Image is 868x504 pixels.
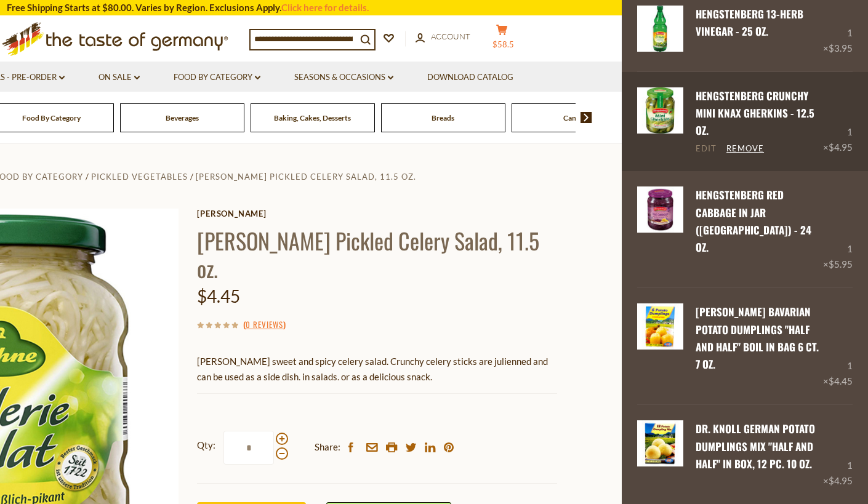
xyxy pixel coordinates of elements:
[274,113,351,122] a: Baking, Cakes, Desserts
[829,142,853,153] span: $4.95
[637,303,683,350] img: Dr. Knoll Bavarian Potato Dumplings "Half and Half" Boil in Bag 6 ct. 7 oz.
[427,71,513,84] a: Download Catalog
[431,31,470,41] span: Account
[483,24,520,55] button: $58.5
[281,2,369,13] a: Click here for details.
[91,172,188,182] a: Pickled Vegetables
[22,113,81,122] a: Food By Category
[829,475,853,486] span: $4.95
[197,354,557,385] p: [PERSON_NAME] sweet and spicy celery salad. Crunchy celery sticks are julienned and can be used a...
[197,226,557,282] h1: [PERSON_NAME] Pickled Celery Salad, 11.5 oz.
[637,420,683,466] img: Dr. Knoll German Potato Dumplings Mix "Half and Half" in Box, 12 pc. 10 oz.
[637,186,683,272] a: Hengstenberg Red Cabbage
[637,186,683,233] img: Hengstenberg Red Cabbage
[197,209,557,218] a: [PERSON_NAME]
[696,88,814,138] a: Hengstenberg Crunchy Mini Knax Gherkins - 12.5 oz.
[696,187,811,255] a: Hengstenberg Red Cabbage in Jar ([GEOGRAPHIC_DATA]) - 24 oz.
[829,258,853,270] span: $5.95
[563,113,584,122] a: Candy
[581,112,592,123] img: next arrow
[637,303,683,389] a: Dr. Knoll Bavarian Potato Dumplings "Half and Half" Boil in Bag 6 ct. 7 oz.
[246,318,283,332] a: 0 Reviews
[432,113,454,122] a: Breads
[823,420,853,489] div: 1 ×
[829,42,853,54] span: $3.95
[637,6,683,56] a: Hengstenberg 13-Herb Vinegar
[696,304,819,372] a: [PERSON_NAME] Bavarian Potato Dumplings "Half and Half" Boil in Bag 6 ct. 7 oz.
[726,143,764,154] a: Remove
[637,87,683,134] img: Hengstenberg Crunchy Mini Knax Gherkins
[823,186,853,272] div: 1 ×
[637,420,683,489] a: Dr. Knoll German Potato Dumplings Mix "Half and Half" in Box, 12 pc. 10 oz.
[416,30,470,44] a: Account
[829,375,853,386] span: $4.45
[98,71,140,84] a: On Sale
[197,286,240,306] span: $4.45
[196,172,416,182] a: [PERSON_NAME] Pickled Celery Salad, 11.5 oz.
[492,39,514,49] span: $58.5
[174,71,260,84] a: Food By Category
[223,431,274,465] input: Qty:
[696,421,815,471] a: Dr. Knoll German Potato Dumplings Mix "Half and Half" in Box, 12 pc. 10 oz.
[637,6,683,52] img: Hengstenberg 13-Herb Vinegar
[823,303,853,389] div: 1 ×
[696,143,717,154] a: Edit
[637,87,683,156] a: Hengstenberg Crunchy Mini Knax Gherkins
[243,318,286,330] span: ( )
[294,71,393,84] a: Seasons & Occasions
[197,438,215,453] strong: Qty:
[166,113,199,122] a: Beverages
[823,87,853,156] div: 1 ×
[823,6,853,56] div: 1 ×
[315,439,340,455] span: Share:
[696,6,803,39] a: Hengstenberg 13-Herb Vinegar - 25 oz.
